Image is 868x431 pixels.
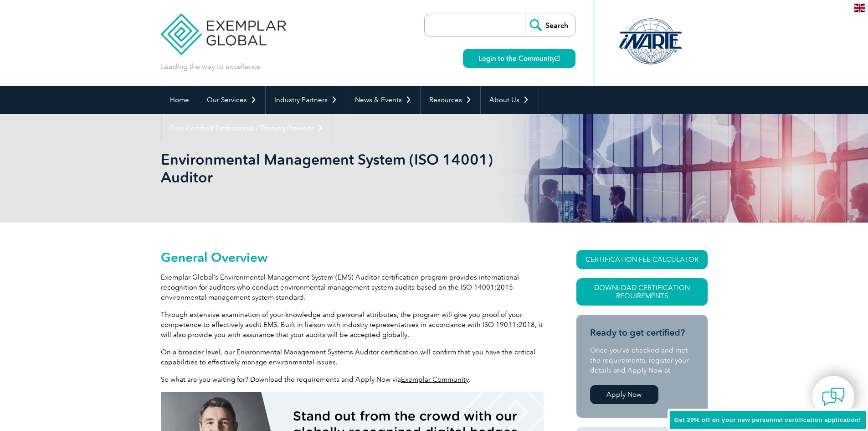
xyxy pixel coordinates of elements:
span: Get 20% off on your new personnel certification application! [674,416,861,423]
p: On a broader level, our Environmental Management Systems Auditor certification will confirm that ... [161,347,544,367]
a: Find Certified Professional / Training Provider [161,114,332,142]
a: Apply Now [590,385,658,404]
a: CERTIFICATION FEE CALCULATOR [576,250,708,269]
p: Leading the way to excellence [161,62,261,72]
a: Our Services [198,86,265,114]
h1: Environmental Management System (ISO 14001) Auditor [161,151,511,186]
img: contact-chat.png [822,385,845,408]
img: en [854,4,865,12]
img: open_square.png [555,56,560,61]
p: So what are you waiting for? Download the requirements and Apply Now via . [161,374,544,384]
h3: Ready to get certified? [590,327,694,338]
a: Resources [421,86,480,114]
p: Exemplar Global’s Environmental Management System (EMS) Auditor certification program provides in... [161,272,544,302]
a: Exemplar Community [401,375,469,384]
p: Through extensive examination of your knowledge and personal attributes, the program will give yo... [161,310,544,340]
a: Industry Partners [266,86,346,114]
a: Home [161,86,198,114]
p: Once you’ve checked and met the requirements, register your details and Apply Now at [590,345,694,375]
h2: General Overview [161,250,544,265]
input: Search [525,14,575,36]
a: News & Events [346,86,420,114]
a: About Us [481,86,538,114]
a: Download Certification Requirements [576,278,708,306]
a: Login to the Community [463,49,575,68]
